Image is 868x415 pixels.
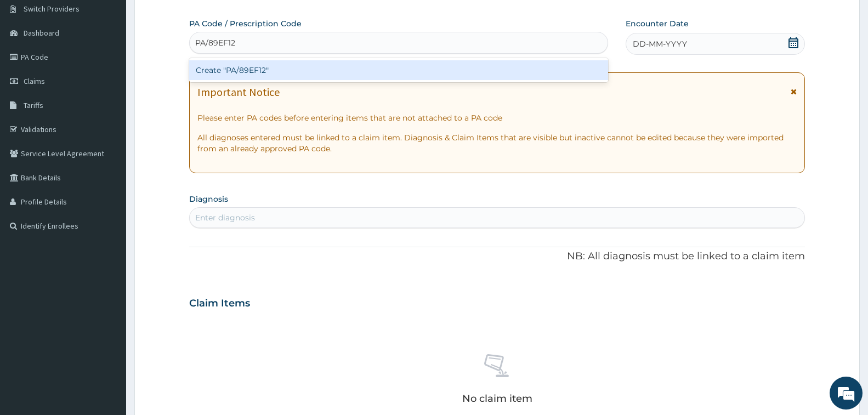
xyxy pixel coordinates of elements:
[626,18,689,29] label: Encounter Date
[189,298,250,310] h3: Claim Items
[462,393,532,404] p: No claim item
[197,132,797,154] p: All diagnoses entered must be linked to a claim item. Diagnosis & Claim Items that are visible bu...
[64,138,151,249] span: We're online!
[24,4,80,14] span: Switch Providers
[24,100,43,110] span: Tariffs
[189,60,608,80] div: Create "PA/89EF12"
[189,194,228,204] label: Diagnosis
[5,299,209,338] textarea: Type your message and hit 'Enter'
[197,112,797,123] p: Please enter PA codes before entering items that are not attached to a PA code
[633,38,687,49] span: DD-MM-YYYY
[24,28,59,38] span: Dashboard
[189,18,302,29] label: PA Code / Prescription Code
[189,249,805,264] p: NB: All diagnosis must be linked to a claim item
[20,55,44,82] img: d_794563401_company_1708531726252_794563401
[24,76,45,86] span: Claims
[197,86,280,98] h1: Important Notice
[195,212,255,223] div: Enter diagnosis
[180,5,206,32] div: Minimize live chat window
[57,61,184,76] div: Chat with us now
